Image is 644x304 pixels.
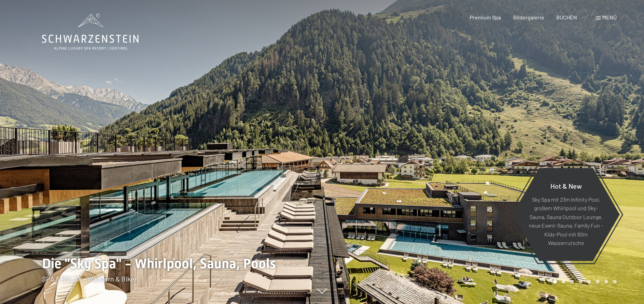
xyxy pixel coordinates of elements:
a: BUCHEN [556,14,577,20]
div: Carousel Page 3 [570,280,574,284]
div: Carousel Page 1 (Current Slide) [553,280,557,284]
a: Premium Spa [470,14,501,20]
span: Menü [602,14,617,20]
div: Carousel Page 7 [604,280,608,284]
div: Carousel Pagination [551,280,617,284]
span: Hot & New [550,182,582,190]
div: Carousel Page 5 [587,280,591,284]
p: Sky Spa mit 23m Infinity Pool, großem Whirlpool und Sky-Sauna, Sauna Outdoor Lounge, neue Event-S... [529,195,603,247]
div: Carousel Page 6 [596,280,600,284]
div: Carousel Page 4 [579,280,583,284]
div: Carousel Page 8 [613,280,617,284]
a: Hot & New Sky Spa mit 23m Infinity Pool, großem Whirlpool und Sky-Sauna, Sauna Outdoor Lounge, ne... [512,168,620,261]
a: Bildergalerie [513,14,544,20]
div: Carousel Page 2 [562,280,565,284]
